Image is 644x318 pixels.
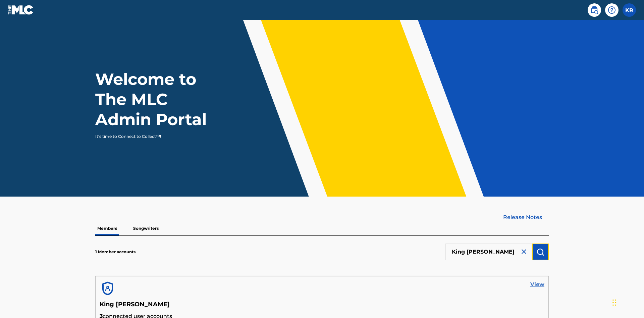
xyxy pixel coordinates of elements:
[536,248,544,256] img: Search Works
[95,134,212,140] p: It's time to Connect to Collect™!
[100,280,116,297] img: account
[100,301,544,312] h5: King [PERSON_NAME]
[95,69,221,129] h1: Welcome to The MLC Admin Portal
[605,3,619,17] div: Help
[588,3,601,17] a: Public Search
[590,6,598,14] img: search
[445,244,532,260] input: Search Members
[520,248,528,256] img: close
[610,286,644,318] iframe: Chat Widget
[8,5,34,15] img: MLC Logo
[503,213,549,221] a: Release Notes
[131,221,161,235] p: Songwriters
[612,293,616,313] div: Drag
[95,221,119,235] p: Members
[623,3,636,17] div: User Menu
[530,280,544,288] a: View
[95,249,136,255] p: 1 Member accounts
[608,6,616,14] img: help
